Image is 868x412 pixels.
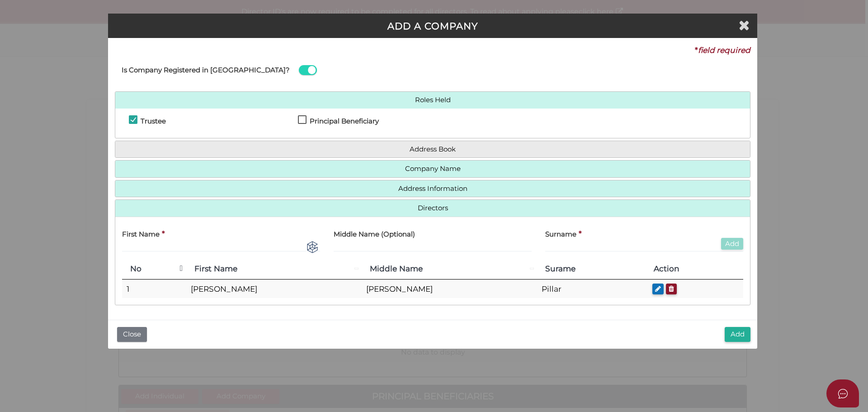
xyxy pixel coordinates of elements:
th: Middle Name: activate to sort column ascending [362,259,537,279]
button: Close [117,327,147,342]
h4: Surname [545,231,576,238]
a: Directors [122,204,743,212]
th: No: activate to sort column descending [122,259,186,279]
a: Address Book [122,146,743,153]
button: Open asap [826,379,859,407]
td: Pillar [537,279,645,298]
button: Add [725,327,750,342]
th: First Name: activate to sort column ascending [186,259,362,279]
td: 1 [122,279,186,298]
td: [PERSON_NAME] [362,279,537,298]
th: Action [646,259,743,279]
h4: Middle Name (Optional) [334,231,415,238]
a: Company Name [122,165,743,173]
button: Add [721,238,743,250]
td: [PERSON_NAME] [186,279,362,298]
h4: First Name [122,231,160,238]
a: Address Information [122,185,743,193]
th: Surame [537,259,645,279]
